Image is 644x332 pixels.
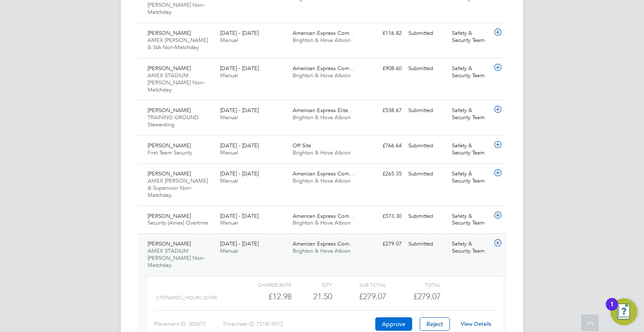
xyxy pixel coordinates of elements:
[220,29,259,37] span: [DATE] - [DATE]
[293,65,355,72] span: American Express Com…
[293,142,311,149] span: Off Site
[148,65,191,72] span: [PERSON_NAME]
[610,304,614,315] div: 1
[220,37,238,44] span: Manual
[148,177,208,199] span: AMEX [PERSON_NAME] & Supervisor Non-Matchday
[361,167,405,181] div: £265.35
[220,177,238,184] span: Manual
[375,317,412,331] button: Approve
[293,170,355,177] span: American Express Com…
[291,280,332,290] div: QTY
[449,104,492,125] div: Safety & Security Team
[293,247,351,254] span: Brighton & Hove Albion
[220,219,238,226] span: Manual
[156,295,217,301] span: STEWARDS_HOURS (£/HR)
[405,167,449,181] div: Submitted
[223,317,373,331] div: Timesheet ID: TS1814572
[293,219,351,226] span: Brighton & Hove Albion
[293,72,351,79] span: Brighton & Hove Albion
[386,280,440,290] div: Total
[420,317,450,331] button: Reject
[449,26,492,47] div: Safety & Security Team
[332,280,386,290] div: Sub Total
[148,107,191,114] span: [PERSON_NAME]
[148,212,191,220] span: [PERSON_NAME]
[148,72,205,93] span: AMEX STADIUM [PERSON_NAME] Non-Matchday
[291,290,332,303] div: 21.50
[148,142,191,149] span: [PERSON_NAME]
[449,237,492,258] div: Safety & Security Team
[220,240,259,247] span: [DATE] - [DATE]
[148,240,191,247] span: [PERSON_NAME]
[361,139,405,153] div: £766.64
[148,219,208,226] span: Security (Amex) Overtime
[449,167,492,188] div: Safety & Security Team
[220,170,259,177] span: [DATE] - [DATE]
[237,290,291,303] div: £12.98
[154,317,223,331] div: Placement ID: 300672
[220,142,259,149] span: [DATE] - [DATE]
[361,26,405,40] div: £116.82
[220,247,238,254] span: Manual
[449,62,492,83] div: Safety & Security Team
[148,149,192,156] span: First Team Security
[220,149,238,156] span: Manual
[220,72,238,79] span: Manual
[293,107,353,114] span: American Express Elite…
[332,290,386,303] div: £279.07
[293,29,355,37] span: American Express Com…
[361,62,405,76] div: £908.60
[405,26,449,40] div: Submitted
[449,139,492,160] div: Safety & Security Team
[405,104,449,118] div: Submitted
[293,114,351,121] span: Brighton & Hove Albion
[220,114,238,121] span: Manual
[220,107,259,114] span: [DATE] - [DATE]
[148,29,191,37] span: [PERSON_NAME]
[148,37,208,51] span: AMEX [PERSON_NAME] & SIA Non-Matchday
[293,37,351,44] span: Brighton & Hove Albion
[361,104,405,118] div: £538.67
[405,209,449,223] div: Submitted
[405,237,449,251] div: Submitted
[461,320,491,327] a: View Details
[293,212,355,220] span: American Express Com…
[148,247,205,269] span: AMEX STADIUM [PERSON_NAME] Non-Matchday
[610,298,637,325] button: Open Resource Center, 1 new notification
[405,62,449,76] div: Submitted
[293,177,351,184] span: Brighton & Hove Albion
[148,170,191,177] span: [PERSON_NAME]
[220,212,259,220] span: [DATE] - [DATE]
[293,240,355,247] span: American Express Com…
[361,237,405,251] div: £279.07
[220,65,259,72] span: [DATE] - [DATE]
[293,149,351,156] span: Brighton & Hove Albion
[148,114,199,128] span: TRAINING GROUND Stewarding
[413,291,441,301] span: £279.07
[237,280,291,290] div: Charge rate
[405,139,449,153] div: Submitted
[361,209,405,223] div: £573.30
[449,209,492,230] div: Safety & Security Team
